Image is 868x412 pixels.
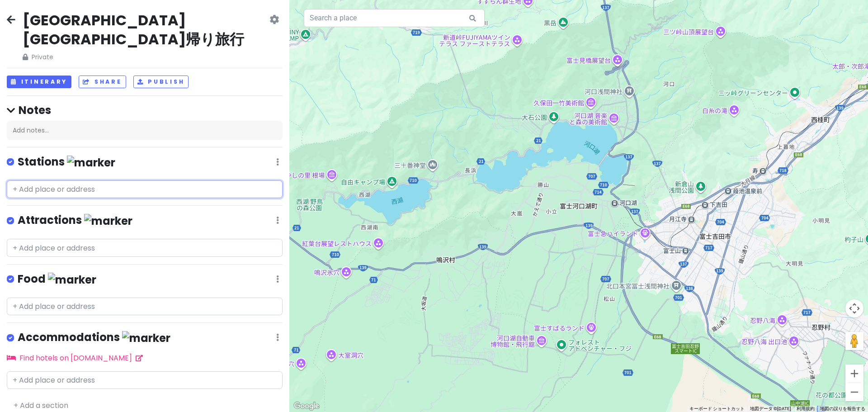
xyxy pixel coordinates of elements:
[79,76,126,89] button: Share
[820,406,865,411] a: 地図の誤りを報告する
[797,406,815,411] a: 利用規約（新しいタブで開きます）
[304,9,485,27] input: Search a place
[750,406,791,411] span: 地図データ ©[DATE]
[7,76,71,89] button: Itinerary
[7,239,283,257] input: + Add place or address
[292,400,321,412] a: Google マップでこの地域を開きます（新しいウィンドウが開きます）
[689,406,745,412] button: キーボード ショートカット
[7,103,283,117] h4: Notes
[14,400,68,411] a: + Add a section
[23,11,268,48] h2: [GEOGRAPHIC_DATA] [GEOGRAPHIC_DATA]帰り旅行
[84,214,132,228] img: marker
[845,299,863,317] button: 地図のカメラ コントロール
[23,52,268,62] span: Private
[18,272,96,287] h4: Food
[7,180,283,199] input: + Add place or address
[7,371,283,389] input: + Add place or address
[845,383,863,401] button: ズームアウト
[292,400,321,412] img: Google
[18,330,170,345] h4: Accommodations
[18,213,132,228] h4: Attractions
[18,155,115,170] h4: Stations
[845,332,863,350] button: 地図上にペグマンをドロップして、ストリートビューを開きます
[7,353,143,363] a: Find hotels on [DOMAIN_NAME]
[7,121,283,140] div: Add notes...
[67,156,115,170] img: marker
[845,365,863,383] button: ズームイン
[48,273,96,287] img: marker
[133,76,189,89] button: Publish
[122,331,170,345] img: marker
[7,298,283,316] input: + Add place or address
